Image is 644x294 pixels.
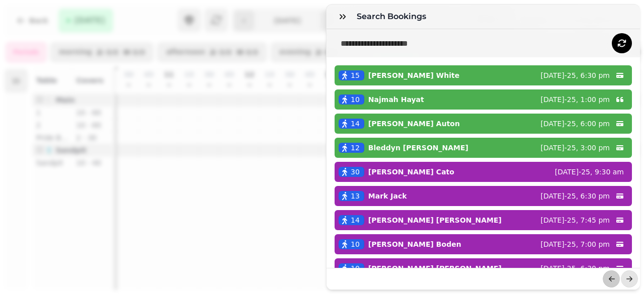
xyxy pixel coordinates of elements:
p: Mark Jack [368,191,407,201]
p: [PERSON_NAME] [PERSON_NAME] [368,263,502,273]
p: [DATE]-25, 6:30 pm [540,191,610,201]
p: [DATE]-25, 6:30 pm [540,263,610,273]
button: 10[PERSON_NAME] [PERSON_NAME][DATE]-25, 6:30 pm [335,258,632,278]
button: 12Bleddyn [PERSON_NAME][DATE]-25, 3:00 pm [335,138,632,158]
span: 15 [351,70,360,80]
button: 30[PERSON_NAME] Cato[DATE]-25, 9:30 am [335,162,632,182]
p: [PERSON_NAME] Boden [368,239,461,249]
p: [PERSON_NAME] Cato [368,167,454,177]
p: [DATE]-25, 7:45 pm [540,215,610,225]
p: Bleddyn [PERSON_NAME] [368,143,468,153]
p: [DATE]-25, 6:00 pm [540,119,610,129]
p: [DATE]-25, 7:00 pm [540,239,610,249]
span: 10 [351,94,360,105]
button: 10Najmah Hayat[DATE]-25, 1:00 pm [335,89,632,110]
p: [PERSON_NAME] [PERSON_NAME] [368,215,502,225]
button: 15[PERSON_NAME] White[DATE]-25, 6:30 pm [335,65,632,85]
button: next [621,270,638,287]
p: [DATE]-25, 6:30 pm [540,70,610,80]
span: 10 [351,263,360,273]
span: 14 [351,215,360,225]
button: 13Mark Jack[DATE]-25, 6:30 pm [335,186,632,206]
p: [DATE]-25, 3:00 pm [540,143,610,153]
button: 10[PERSON_NAME] Boden[DATE]-25, 7:00 pm [335,234,632,254]
span: 13 [351,191,360,201]
button: back [603,270,620,287]
p: [DATE]-25, 9:30 am [555,167,624,177]
span: 12 [351,143,360,153]
span: 10 [351,239,360,249]
button: 14[PERSON_NAME] Auton[DATE]-25, 6:00 pm [335,114,632,134]
button: 14[PERSON_NAME] [PERSON_NAME][DATE]-25, 7:45 pm [335,210,632,230]
p: [DATE]-25, 1:00 pm [540,94,610,105]
span: 30 [351,167,360,177]
p: [PERSON_NAME] White [368,70,459,80]
span: 14 [351,119,360,129]
p: Najmah Hayat [368,94,424,105]
p: [PERSON_NAME] Auton [368,119,460,129]
h3: Search Bookings [357,11,430,23]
